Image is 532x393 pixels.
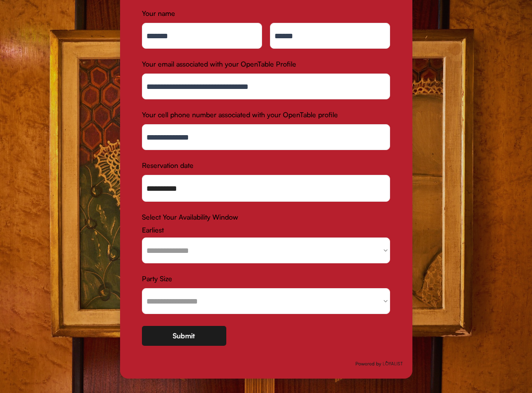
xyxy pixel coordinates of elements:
div: Your name [142,10,390,17]
div: Party Size [142,275,390,282]
div: Reservation date [142,162,390,169]
div: Submit [173,332,195,339]
div: Select Your Availability Window [142,214,390,221]
div: Your cell phone number associated with your OpenTable profile [142,111,390,118]
div: Your email associated with your OpenTable Profile [142,61,390,68]
img: Group%2048096278.svg [355,359,402,369]
div: Earliest [142,227,390,234]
